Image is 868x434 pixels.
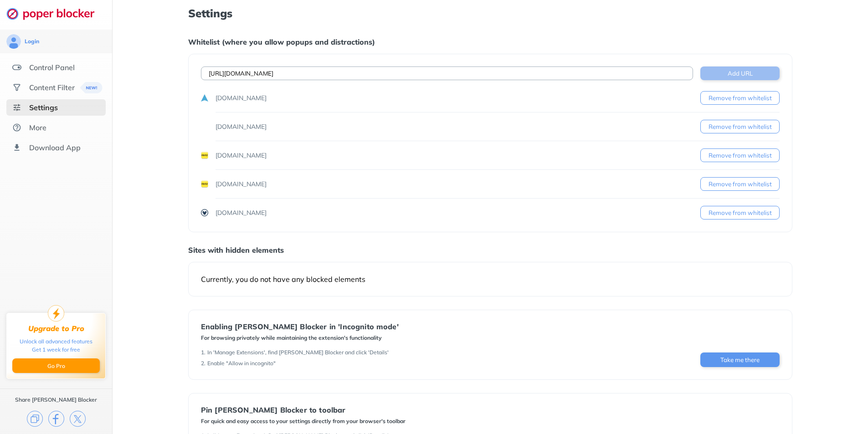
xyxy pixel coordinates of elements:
[201,334,399,342] div: For browsing privately while maintaining the extension's functionality
[201,406,406,414] div: Pin [PERSON_NAME] Blocker to toolbar
[201,360,205,367] div: 2 .
[48,411,64,427] img: facebook.svg
[12,63,21,72] img: features.svg
[700,206,780,220] button: Remove from whitelist
[29,63,75,72] div: Control Panel
[216,122,267,131] div: [DOMAIN_NAME]
[15,396,97,403] div: Share [PERSON_NAME] Blocker
[29,143,81,152] div: Download App
[201,275,780,284] div: Currently, you do not have any blocked elements
[201,94,208,102] img: favicons
[32,346,80,354] div: Get 1 week for free
[6,34,21,49] img: avatar.svg
[700,177,780,191] button: Remove from whitelist
[12,103,21,112] img: settings-selected.svg
[700,352,780,367] button: Take me there
[207,360,276,367] div: Enable "Allow in incognito"
[29,103,58,112] div: Settings
[48,305,64,322] img: upgrade-to-pro.svg
[216,208,267,217] div: [DOMAIN_NAME]
[700,91,780,105] button: Remove from whitelist
[201,418,406,425] div: For quick and easy access to your settings directly from your browser's toolbar
[29,123,46,132] div: More
[201,322,399,331] div: Enabling [PERSON_NAME] Blocker in 'Incognito mode'
[216,179,267,189] div: [DOMAIN_NAME]
[27,411,43,427] img: copy.svg
[28,324,84,333] div: Upgrade to Pro
[6,7,104,20] img: logo-webpage.svg
[201,123,208,130] img: favicons
[20,337,92,346] div: Unlock all advanced features
[700,66,780,80] button: Add URL
[25,38,39,45] div: Login
[12,123,21,132] img: about.svg
[216,151,267,160] div: [DOMAIN_NAME]
[201,209,208,216] img: favicons
[29,83,75,92] div: Content Filter
[12,358,100,373] button: Go Pro
[70,411,86,427] img: x.svg
[216,93,267,102] div: [DOMAIN_NAME]
[12,83,21,92] img: social.svg
[188,7,792,19] h1: Settings
[201,349,205,356] div: 1 .
[201,66,693,80] input: Example: twitter.com
[700,148,780,162] button: Remove from whitelist
[201,180,208,188] img: favicons
[201,152,208,159] img: favicons
[700,120,780,133] button: Remove from whitelist
[188,245,792,255] div: Sites with hidden elements
[80,82,103,93] img: menuBanner.svg
[207,349,389,356] div: In 'Manage Extensions', find [PERSON_NAME] Blocker and click 'Details'
[12,143,21,152] img: download-app.svg
[188,37,792,46] div: Whitelist (where you allow popups and distractions)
